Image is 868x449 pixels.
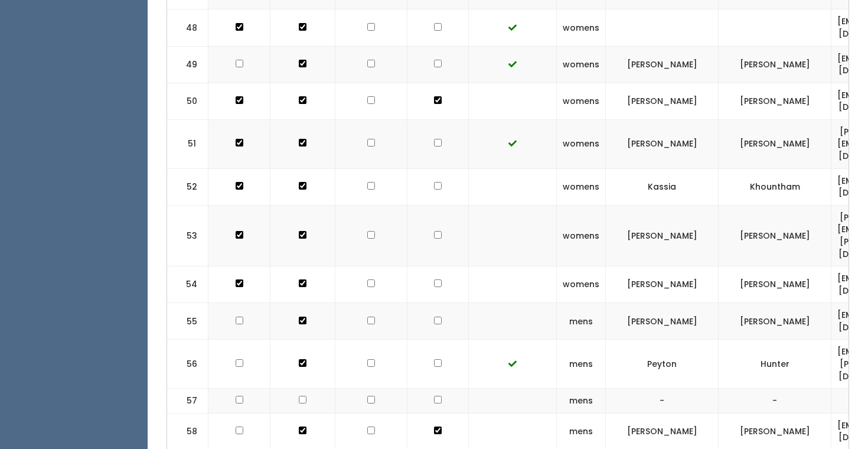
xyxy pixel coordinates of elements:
[719,46,831,83] td: [PERSON_NAME]
[167,303,208,340] td: 55
[167,168,208,205] td: 52
[719,83,831,119] td: [PERSON_NAME]
[719,168,831,205] td: Khountham
[167,9,208,46] td: 48
[719,266,831,303] td: [PERSON_NAME]
[167,205,208,266] td: 53
[719,119,831,168] td: [PERSON_NAME]
[606,340,719,389] td: Peyton
[606,389,719,414] td: -
[167,83,208,119] td: 50
[557,266,606,303] td: womens
[167,389,208,414] td: 57
[557,9,606,46] td: womens
[719,389,831,414] td: -
[557,340,606,389] td: mens
[606,46,719,83] td: [PERSON_NAME]
[557,168,606,205] td: womens
[606,119,719,168] td: [PERSON_NAME]
[167,46,208,83] td: 49
[557,46,606,83] td: womens
[606,266,719,303] td: [PERSON_NAME]
[719,303,831,340] td: [PERSON_NAME]
[719,340,831,389] td: Hunter
[167,119,208,168] td: 51
[557,119,606,168] td: womens
[557,389,606,414] td: mens
[606,205,719,266] td: [PERSON_NAME]
[167,266,208,303] td: 54
[606,168,719,205] td: Kassia
[606,303,719,340] td: [PERSON_NAME]
[167,340,208,389] td: 56
[557,83,606,119] td: womens
[606,83,719,119] td: [PERSON_NAME]
[719,205,831,266] td: [PERSON_NAME]
[557,205,606,266] td: womens
[557,303,606,340] td: mens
